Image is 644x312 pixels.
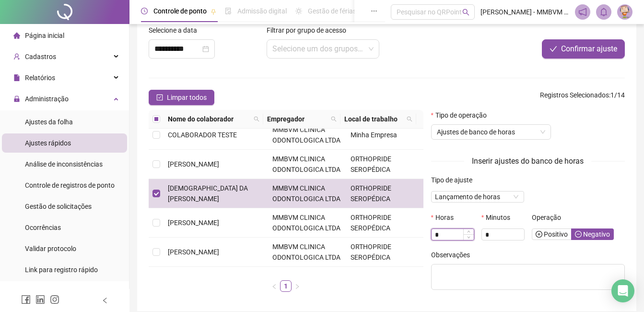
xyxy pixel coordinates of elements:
span: search [329,112,339,126]
span: search [254,116,259,122]
span: pushpin [211,9,216,14]
span: ORTHOPRIDE SEROPÉDICA [351,243,391,261]
span: Nome do colaborador [168,114,250,124]
span: file [13,74,20,81]
label: Horas [431,212,460,223]
span: Admissão digital [237,7,287,15]
span: Decrease Value [463,234,474,240]
span: Positivo [536,230,568,238]
span: sun [295,8,302,14]
span: Ajustes da folha [25,118,73,126]
label: Minutos [481,212,516,223]
span: Lançamento de horas [435,192,520,202]
span: : 1 / 14 [540,90,625,105]
span: search [252,112,261,126]
span: Inserir ajustes do banco de horas [464,155,591,167]
span: [PERSON_NAME] [168,160,219,168]
span: Análise de inconsistências [25,160,103,168]
span: Increase Value [463,229,474,235]
label: Observações [431,250,476,260]
span: Controle de ponto [153,7,207,15]
span: instagram [50,295,59,304]
span: Confirmar ajuste [561,43,617,55]
span: Relatórios [25,74,55,82]
span: search [405,112,414,126]
span: Negativo [575,230,610,238]
div: Open Intercom Messenger [611,279,634,302]
span: ORTHOPRIDE SEROPÉDICA [351,214,391,232]
label: Filtrar por grupo de acesso [267,25,352,36]
button: Confirmar ajuste [542,39,625,59]
span: home [13,32,20,39]
span: check [550,45,557,53]
button: right [292,280,303,292]
span: Controle de registros de ponto [25,181,115,189]
span: Empregador [267,114,327,124]
span: Minha Empresa [351,131,397,139]
span: ellipsis [371,8,377,14]
li: Página anterior [269,280,280,292]
span: Ajustes rápidos [25,139,71,147]
span: file-done [225,8,232,14]
span: check-square [156,94,163,101]
span: down [467,236,470,239]
span: right [294,284,300,289]
span: ORTHOPRIDE SEROPÉDICA [351,272,391,290]
span: Link para registro rápido [25,266,98,274]
span: left [271,284,277,289]
span: [PERSON_NAME] [168,248,219,256]
span: notification [578,8,587,16]
span: Registros Selecionados [540,91,609,99]
span: Cadastros [25,53,56,60]
span: Validar protocolo [25,245,76,252]
label: Tipo de operação [431,110,493,120]
span: ORTHOPRIDE SEROPÉDICA [351,184,391,203]
li: Próxima página [292,280,303,292]
li: 1 [280,280,292,292]
label: Tipo de ajuste [431,175,479,185]
span: minus-circle [575,231,582,238]
span: Ocorrências [25,224,61,231]
span: MMBVM CLINICA ODONTOLOGICA LTDA [272,243,340,261]
span: Administração [25,95,69,103]
span: bell [599,8,608,16]
span: facebook [21,295,31,304]
span: MMBVM CLINICA ODONTOLOGICA LTDA [272,184,340,203]
span: user-add [13,53,20,60]
span: ORTHOPRIDE SEROPÉDICA [351,155,391,173]
button: Limpar todos [149,90,214,105]
button: left [269,280,280,292]
span: MMBVM CLINICA ODONTOLOGICA LTDA [272,155,340,173]
span: Gestão de solicitações [25,203,92,210]
img: 90743 [618,5,632,19]
span: MMBVM CLINICA ODONTOLOGICA LTDA [272,272,340,290]
span: search [462,9,469,16]
span: [PERSON_NAME] [168,219,219,227]
span: Gestão de férias [308,7,356,15]
span: linkedin [35,295,45,304]
label: Selecione a data [149,25,203,36]
span: Ajustes de banco de horas [437,125,545,139]
span: left [102,297,108,304]
span: search [407,116,412,122]
span: MMBVM CLINICA ODONTOLOGICA LTDA [272,214,340,232]
span: clock-circle [141,8,148,14]
span: [PERSON_NAME] - MMBVM CLINICA ODONTOLOGICA LTDA [480,7,569,17]
span: Página inicial [25,32,64,39]
span: COLABORADOR TESTE [168,131,237,139]
a: 1 [281,281,291,291]
span: [DEMOGRAPHIC_DATA] DA [PERSON_NAME] [168,184,248,203]
span: Limpar todos [167,92,207,103]
label: Operação [532,212,567,223]
span: Local de trabalho [344,114,402,124]
span: plus-circle [536,231,542,238]
span: lock [13,96,20,102]
span: search [331,116,337,122]
span: up [467,230,470,233]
